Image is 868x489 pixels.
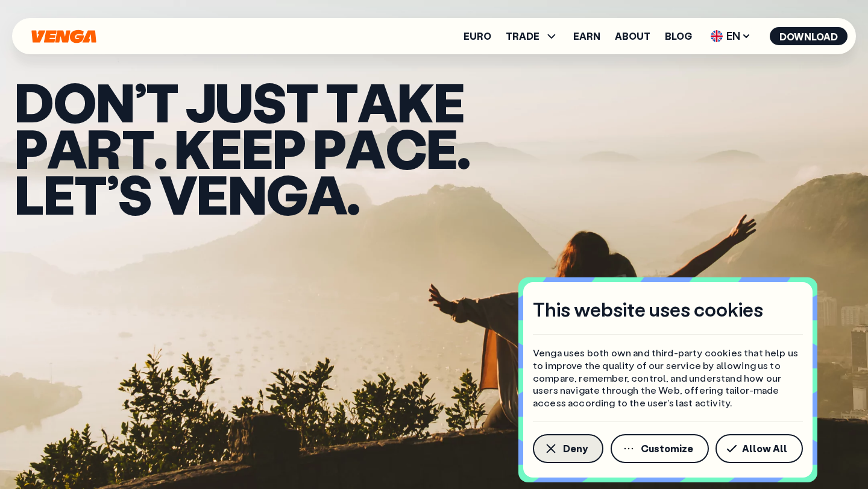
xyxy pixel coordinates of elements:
[506,31,539,41] span: TRADE
[43,171,74,217] span: e
[357,78,397,125] span: a
[313,125,345,171] span: p
[159,171,197,217] span: v
[715,434,803,463] button: Allow All
[107,171,118,217] span: ’
[347,171,359,217] span: .
[272,125,305,171] span: p
[30,30,98,43] svg: Home
[615,31,650,41] a: About
[146,78,178,125] span: t
[385,125,426,171] span: c
[96,78,134,125] span: N
[253,78,286,125] span: s
[711,30,723,42] img: flag-uk
[457,125,470,171] span: .
[506,29,559,43] span: TRADE
[266,171,307,217] span: g
[228,171,266,217] span: n
[286,78,318,125] span: t
[118,171,151,217] span: s
[464,31,491,41] a: Euro
[197,171,227,217] span: e
[215,78,252,125] span: u
[611,434,709,463] button: Customize
[174,125,210,171] span: K
[770,27,848,45] button: Download
[14,78,53,125] span: D
[706,27,755,46] span: EN
[47,125,86,171] span: a
[573,31,600,41] a: Earn
[742,444,787,453] span: Allow All
[210,125,241,171] span: e
[242,125,272,171] span: e
[563,444,588,453] span: Deny
[154,125,166,171] span: .
[86,125,121,171] span: r
[134,78,146,125] span: ’
[74,171,106,217] span: t
[325,78,357,125] span: t
[186,78,215,125] span: j
[426,125,457,171] span: e
[533,297,763,322] h4: This website uses cookies
[53,78,96,125] span: O
[14,171,43,217] span: L
[307,171,347,217] span: a
[665,31,692,41] a: Blog
[14,125,47,171] span: p
[397,78,433,125] span: k
[641,444,693,453] span: Customize
[345,125,385,171] span: a
[433,78,464,125] span: e
[533,347,803,409] p: Venga uses both own and third-party cookies that help us to improve the quality of our service by...
[533,434,603,463] button: Deny
[122,125,154,171] span: t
